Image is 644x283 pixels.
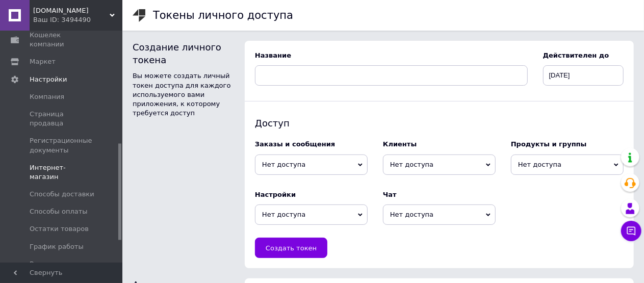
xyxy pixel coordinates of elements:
[255,140,335,148] span: Заказы и сообщения
[255,155,368,175] span: Нет доступа
[30,31,94,49] span: Кошелек компании
[266,244,317,252] span: Создать токен
[255,191,296,198] span: Настройки
[33,15,122,24] div: Ваш ID: 3494490
[133,72,230,117] span: Вы можете создать личный токен доступа для каждого используемого вами приложения, к которому треб...
[255,118,290,128] span: Доступ
[543,52,609,59] span: Действителен до
[30,92,64,101] span: Компания
[30,57,56,66] span: Маркет
[383,155,496,175] span: Нет доступа
[511,155,624,175] span: Нет доступа
[30,110,94,128] span: Страница продавца
[30,224,89,234] span: Остатки товаров
[133,42,221,65] span: Создание личного токена
[30,207,88,216] span: Способы оплаты
[383,204,496,225] span: Нет доступа
[30,260,94,278] span: Возврат и гарантия
[511,140,587,148] span: Продукты и группы
[33,6,110,15] span: solar-store.in.ua
[153,9,293,21] h1: Токены личного доступа
[30,163,94,182] span: Интернет-магазин
[255,204,368,225] span: Нет доступа
[30,242,84,251] span: График работы
[383,191,397,198] span: Чат
[30,190,94,199] span: Способы доставки
[621,221,641,241] button: Чат с покупателем
[255,52,291,59] span: Название
[255,238,327,258] button: Создать токен
[383,140,417,148] span: Клиенты
[30,136,94,155] span: Регистрационные документы
[30,75,67,84] span: Настройки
